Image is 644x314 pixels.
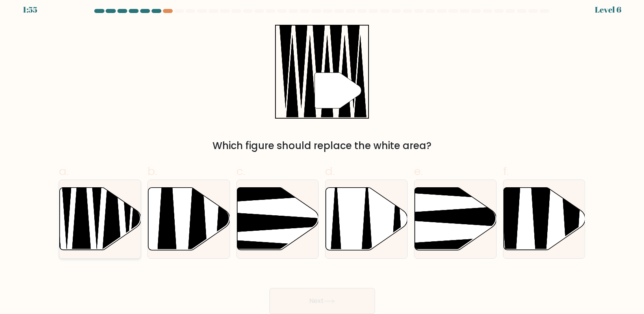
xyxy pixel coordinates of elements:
[269,288,375,314] button: Next
[236,163,245,179] span: c.
[325,163,335,179] span: d.
[59,163,69,179] span: a.
[314,73,361,108] g: "
[23,4,37,16] div: 1:55
[503,163,509,179] span: f.
[595,4,621,16] div: Level 6
[147,163,157,179] span: b.
[64,139,581,153] div: Which figure should replace the white area?
[414,163,423,179] span: e.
